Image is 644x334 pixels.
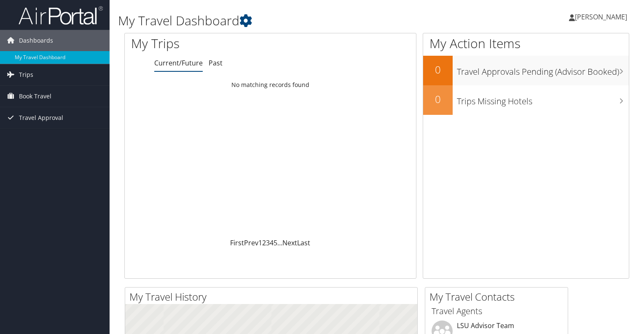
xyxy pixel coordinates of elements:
span: [PERSON_NAME] [575,12,627,22]
img: airportal-logo.png [19,5,103,25]
a: Current/Future [154,58,203,68]
h1: My Action Items [423,35,629,52]
h3: Travel Agents [432,305,561,317]
h2: My Travel Contacts [429,290,568,304]
a: 4 [270,238,274,247]
span: Travel Approval [19,107,63,128]
a: 3 [266,238,270,247]
h1: My Travel Dashboard [118,12,463,30]
a: 2 [262,238,266,247]
span: … [277,238,282,247]
h3: Travel Approvals Pending (Advisor Booked) [457,62,629,78]
a: Past [209,58,223,68]
a: 0Travel Approvals Pending (Advisor Booked) [423,56,629,85]
a: 1 [258,238,262,247]
a: [PERSON_NAME] [569,4,636,30]
span: Dashboards [19,30,53,51]
h3: Trips Missing Hotels [457,91,629,107]
a: First [230,238,244,247]
h2: 0 [423,62,453,77]
h1: My Trips [131,35,288,52]
a: Last [297,238,310,247]
span: Book Travel [19,86,51,107]
a: Prev [244,238,258,247]
a: 0Trips Missing Hotels [423,85,629,115]
td: No matching records found [125,77,416,92]
span: Trips [19,64,33,85]
a: 5 [274,238,277,247]
h2: 0 [423,92,453,106]
a: Next [282,238,297,247]
h2: My Travel History [129,290,417,304]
